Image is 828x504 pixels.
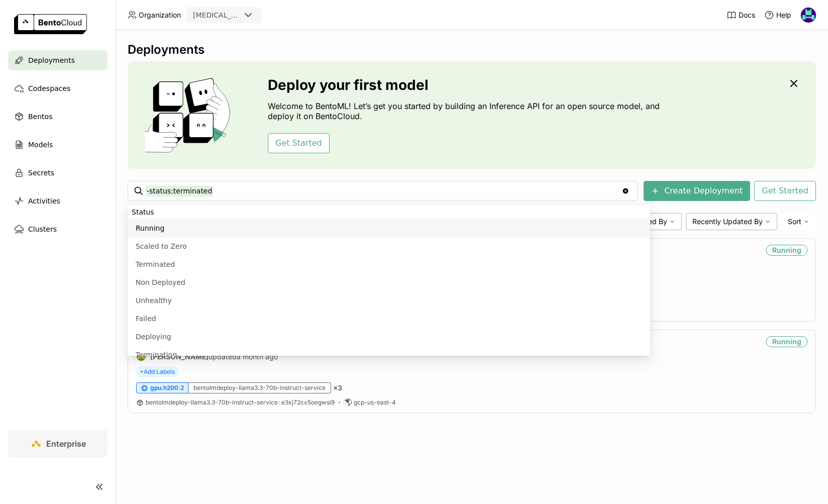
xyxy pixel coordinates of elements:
img: cover onboarding [136,77,244,153]
a: Activities [8,191,108,211]
input: Selected revia. [241,11,242,21]
svg: Clear value [622,187,630,195]
a: Deployments [8,50,108,70]
input: Search [146,183,622,199]
li: Terminated [128,255,650,273]
div: bentolmdeploy-llama3.3-70b-instruct-service [188,382,331,393]
p: Welcome to BentoML! Let’s get you started by building an Inference API for an open source model, ... [268,101,665,121]
span: Models [28,139,53,151]
div: [MEDICAL_DATA] [193,10,240,20]
li: Scaled to Zero [128,237,650,255]
button: Create Deployment [644,181,750,201]
img: David Zhu [801,8,816,23]
span: Deployments [28,54,75,66]
div: Sort [781,213,816,230]
a: bentolmdeploy-llama3.3-70b-instruct-service:e3xj72cx5oegwsi9 [146,398,335,407]
div: Deployments [128,42,816,57]
li: Terminating [128,346,650,364]
a: Models [8,135,108,155]
img: Steve Guo [137,352,146,361]
span: × 3 [333,383,342,392]
ul: Menu [128,205,650,356]
span: Clusters [28,223,57,235]
span: Organization [139,11,181,20]
img: logo [14,14,87,34]
div: Running [766,245,807,256]
span: gpu.h200.2 [150,384,184,392]
span: Codespaces [28,82,70,94]
span: Recently Updated By [692,217,763,226]
span: Bentos [28,111,52,123]
div: Help [764,10,791,20]
li: Unhealthy [128,291,650,310]
a: Docs [727,10,755,20]
span: Help [776,11,791,20]
span: : [279,398,280,406]
div: Recently Updated By [686,213,777,230]
strong: [PERSON_NAME] [150,352,209,361]
span: a month ago [237,352,278,361]
li: Deploying [128,328,650,346]
li: Status [128,205,650,219]
span: Sort [788,217,801,226]
a: Codespaces [8,78,108,98]
a: Clusters [8,219,108,239]
div: Created By [624,213,682,230]
div: Running [766,336,807,347]
h3: Deploy your first model [268,77,665,93]
a: Secrets [8,163,108,183]
span: Docs [739,11,755,20]
li: Non Deployed [128,273,650,291]
span: gcp-us-east-4 [354,398,396,407]
span: bentolmdeploy-llama3.3-70b-instruct-service e3xj72cx5oegwsi9 [146,398,335,406]
button: Get Started [754,181,816,201]
span: Secrets [28,167,54,179]
a: Bentos [8,107,108,127]
li: Running [128,219,650,237]
span: Enterprise [46,439,86,449]
button: Get Started [268,133,330,153]
span: +Add Labels [136,366,178,377]
a: Enterprise [8,430,108,458]
span: Activities [28,195,60,207]
div: updated [136,351,367,361]
li: Failed [128,310,650,328]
